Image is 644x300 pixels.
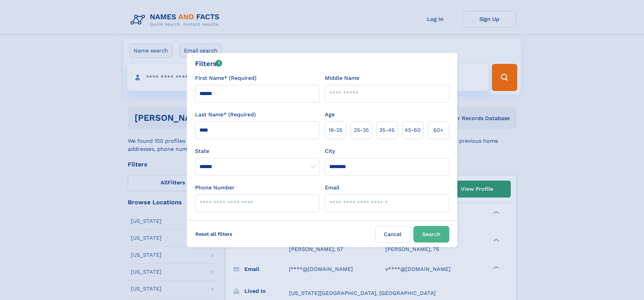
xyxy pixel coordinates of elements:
div: Filters [195,59,222,69]
label: Cancel [375,226,411,243]
span: 60+ [433,126,444,134]
label: Middle Name [325,74,359,82]
label: Phone Number [195,184,235,192]
span: 18‑25 [329,126,342,134]
label: Reset all filters [191,226,237,242]
span: 35‑45 [379,126,395,134]
label: State [195,147,319,155]
label: First Name* (Required) [195,74,257,82]
label: City [325,147,335,155]
label: Email [325,184,339,192]
label: Age [325,111,335,119]
button: Search [413,226,449,243]
span: 45‑60 [405,126,421,134]
span: 25‑35 [354,126,369,134]
label: Last Name* (Required) [195,111,256,119]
